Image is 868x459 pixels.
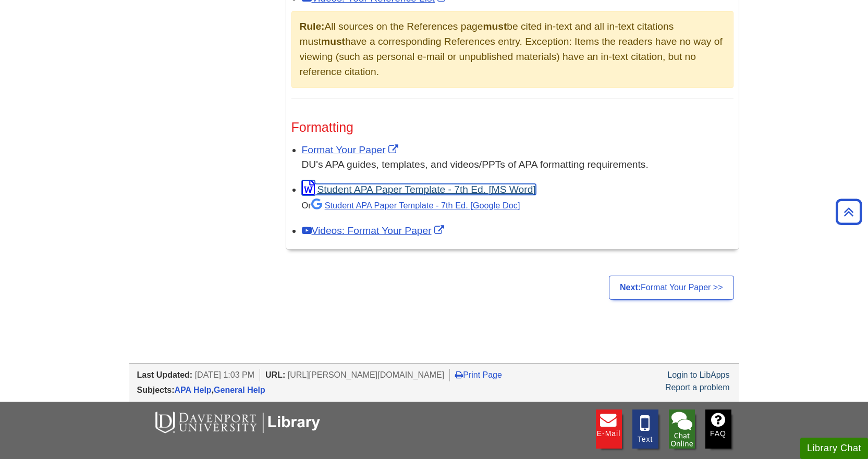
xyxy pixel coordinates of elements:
a: Next:Format Your Paper >> [609,276,733,300]
a: Print Page [455,370,502,379]
span: Last Updated: [137,370,193,379]
div: All sources on the References page be cited in-text and all in-text citations must have a corresp... [291,11,733,88]
small: Or [302,201,520,210]
span: Subjects: [137,386,175,394]
a: Back to Top [832,205,865,219]
strong: Rule: [300,21,325,32]
a: Link opens in new window [302,225,447,236]
img: DU Libraries [137,410,335,435]
span: [URL][PERSON_NAME][DOMAIN_NAME] [288,370,445,379]
button: Library Chat [800,438,868,459]
strong: must [483,21,507,32]
h3: Formatting [291,120,733,135]
i: Print Page [455,370,463,379]
span: URL: [265,370,285,379]
img: Library Chat [669,410,695,449]
a: APA Help [175,386,212,394]
li: Chat with Library [669,410,695,449]
span: , [175,386,265,394]
a: E-mail [596,410,622,449]
strong: must [321,36,345,47]
a: FAQ [705,410,731,449]
a: General Help [214,386,265,394]
a: Text [632,410,658,449]
a: Report a problem [665,383,730,392]
span: [DATE] 1:03 PM [195,370,254,379]
strong: Next: [620,283,641,292]
a: Link opens in new window [302,184,536,195]
a: Link opens in new window [302,144,401,155]
div: DU's APA guides, templates, and videos/PPTs of APA formatting requirements. [302,157,733,172]
a: Student APA Paper Template - 7th Ed. [Google Doc] [311,201,520,210]
a: Login to LibApps [667,370,729,379]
